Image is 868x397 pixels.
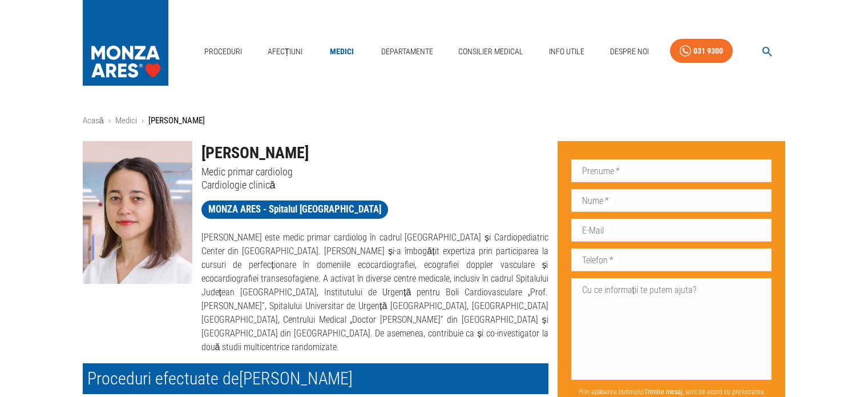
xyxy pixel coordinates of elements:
p: Medic primar cardiolog [201,165,548,178]
p: [PERSON_NAME] este medic primar cardiolog în cadrul [GEOGRAPHIC_DATA] și Cardiopediatric Center d... [201,231,548,354]
li: › [142,114,144,127]
a: Consilier Medical [454,40,528,63]
span: MONZA ARES - Spitalul [GEOGRAPHIC_DATA] [201,202,388,216]
h2: Proceduri efectuate de [PERSON_NAME] [83,363,548,394]
a: Acasă [83,115,104,126]
a: Medici [115,115,137,126]
a: Afecțiuni [263,40,308,63]
img: Dr. Angela Georgescu [83,141,192,284]
p: [PERSON_NAME] [148,114,205,127]
p: Cardiologie clinică [201,178,548,191]
h1: [PERSON_NAME] [201,141,548,165]
a: Despre Noi [605,40,653,63]
a: Medici [324,40,360,63]
a: Departamente [377,40,438,63]
div: 031 9300 [693,44,723,58]
nav: breadcrumb [83,114,786,127]
b: Trimite mesaj [644,388,683,396]
li: › [108,114,111,127]
a: Info Utile [544,40,589,63]
a: 031 9300 [670,39,733,63]
a: Proceduri [200,40,247,63]
a: MONZA ARES - Spitalul [GEOGRAPHIC_DATA] [201,200,388,219]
